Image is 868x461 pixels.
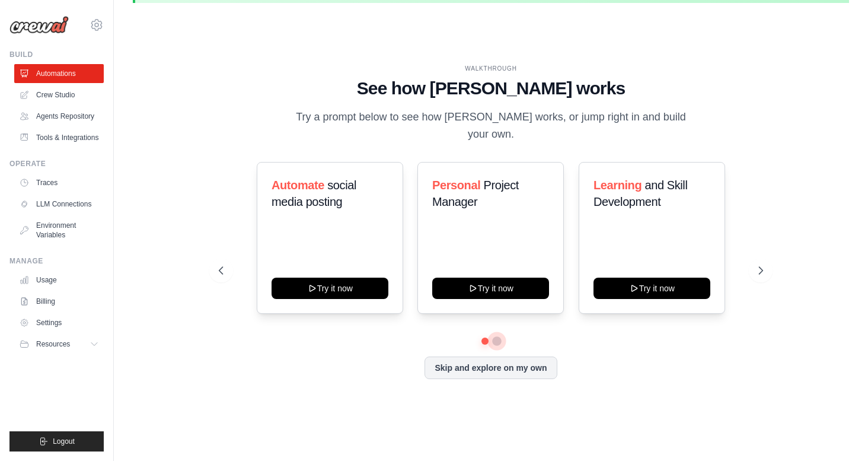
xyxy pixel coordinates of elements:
[219,78,763,99] h1: See how [PERSON_NAME] works
[593,179,687,208] span: and Skill Development
[432,278,549,299] button: Try it now
[14,271,104,290] a: Usage
[14,335,104,354] button: Resources
[272,179,324,192] span: Automate
[9,256,104,266] div: Manage
[14,313,104,332] a: Settings
[809,404,868,461] iframe: Chat Widget
[14,107,104,126] a: Agents Repository
[14,173,104,192] a: Traces
[593,179,642,192] span: Learning
[425,357,557,379] button: Skip and explore on my own
[36,339,70,349] span: Resources
[9,159,104,168] div: Operate
[14,195,104,214] a: LLM Connections
[219,64,763,73] div: WALKTHROUGH
[14,128,104,147] a: Tools & Integrations
[9,50,104,59] div: Build
[272,278,388,299] button: Try it now
[14,85,104,104] a: Crew Studio
[272,179,356,208] span: social media posting
[14,64,104,83] a: Automations
[14,216,104,244] a: Environment Variables
[9,16,69,34] img: Logo
[14,292,104,311] a: Billing
[292,109,690,144] p: Try a prompt below to see how [PERSON_NAME] works, or jump right in and build your own.
[593,278,710,299] button: Try it now
[53,437,75,446] span: Logout
[432,179,480,192] span: Personal
[9,431,104,452] button: Logout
